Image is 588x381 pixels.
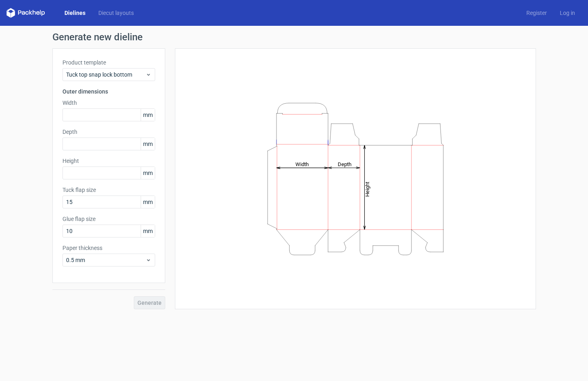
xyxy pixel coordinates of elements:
[520,9,553,17] a: Register
[141,138,155,150] span: mm
[338,161,351,167] tspan: Depth
[62,186,155,194] label: Tuck flap size
[62,215,155,223] label: Glue flap size
[92,9,140,17] a: Diecut layouts
[364,181,370,196] tspan: Height
[58,9,92,17] a: Dielines
[62,244,155,252] label: Paper thickness
[553,9,582,17] a: Log in
[295,161,308,167] tspan: Width
[62,128,155,136] label: Depth
[141,109,155,121] span: mm
[52,32,536,42] h1: Generate new dieline
[141,167,155,179] span: mm
[141,196,155,208] span: mm
[66,71,145,79] span: Tuck top snap lock bottom
[62,157,155,165] label: Height
[62,87,155,96] h3: Outer dimensions
[141,225,155,237] span: mm
[66,256,145,264] span: 0.5 mm
[62,58,155,67] label: Product template
[62,99,155,107] label: Width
